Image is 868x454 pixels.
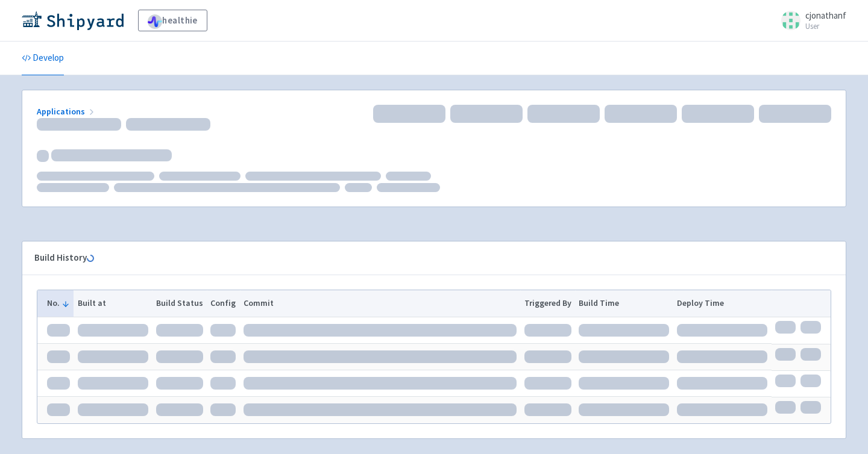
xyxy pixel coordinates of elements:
span: cjonathanf [805,10,846,21]
a: cjonathanf User [774,11,846,30]
th: Config [207,290,240,317]
a: Applications [37,106,96,117]
button: No. [47,297,70,309]
img: Shipyard logo [22,11,124,30]
th: Built at [74,290,152,317]
a: Develop [22,42,64,75]
small: User [805,22,846,30]
a: healthie [138,10,207,31]
th: Build Time [575,290,673,317]
th: Deploy Time [673,290,772,317]
th: Commit [240,290,521,317]
div: Build History [34,251,814,265]
th: Build Status [152,290,207,317]
th: Triggered By [520,290,575,317]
